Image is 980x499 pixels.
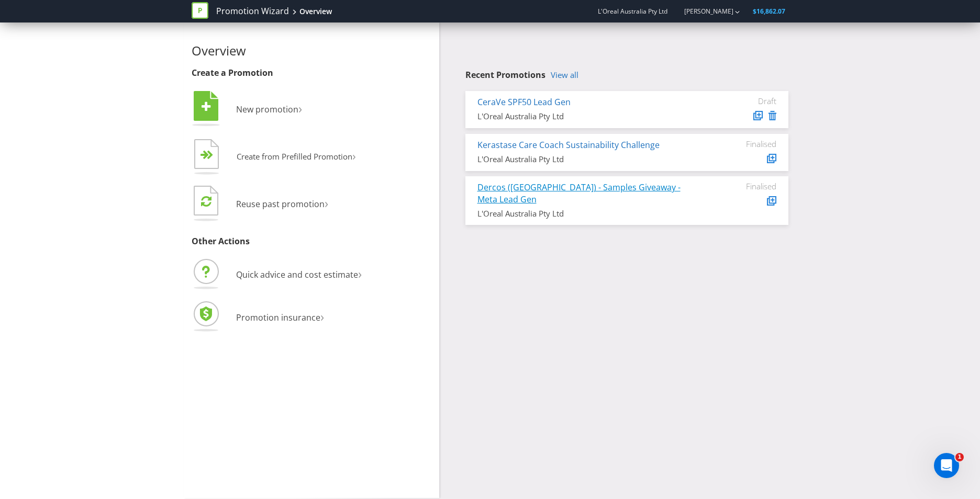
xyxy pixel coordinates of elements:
iframe: Intercom live chat [934,453,959,478]
a: CeraVe SPF50 Lead Gen [477,96,571,108]
tspan:  [202,101,211,112]
a: Promotion Wizard [216,5,289,17]
span: › [358,265,362,282]
div: Overview [299,6,332,17]
div: L'Oreal Australia Pty Ltd [477,154,698,165]
span: Promotion insurance [236,312,320,323]
span: › [325,194,328,211]
a: Quick advice and cost estimate› [192,269,362,280]
a: Dercos ([GEOGRAPHIC_DATA]) - Samples Giveaway - Meta Lead Gen [477,182,681,205]
button: Create from Prefilled Promotion› [192,137,357,178]
span: L'Oreal Australia Pty Ltd [598,7,667,16]
span: 1 [955,453,964,461]
a: [PERSON_NAME] [674,7,733,16]
h3: Create a Promotion [192,69,431,78]
div: L'Oreal Australia Pty Ltd [477,111,698,122]
span: › [352,148,356,164]
a: View all [551,71,578,80]
a: Kerastase Care Coach Sustainability Challenge [477,139,660,151]
span: Create from Prefilled Promotion [237,151,352,162]
span: › [320,308,324,325]
span: New promotion [236,104,298,115]
div: Finalised [714,139,776,149]
span: $16,862.07 [753,7,785,16]
div: L'Oreal Australia Pty Ltd [477,208,698,219]
h3: Other Actions [192,237,431,246]
tspan:  [207,150,214,160]
span: Reuse past promotion [236,198,325,210]
h2: Overview [192,44,431,58]
div: Draft [714,96,776,106]
a: Promotion insurance› [192,312,324,323]
span: › [298,99,302,117]
span: Recent Promotions [465,69,545,81]
span: Quick advice and cost estimate [236,269,358,280]
div: Finalised [714,182,776,191]
tspan:  [201,195,211,207]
